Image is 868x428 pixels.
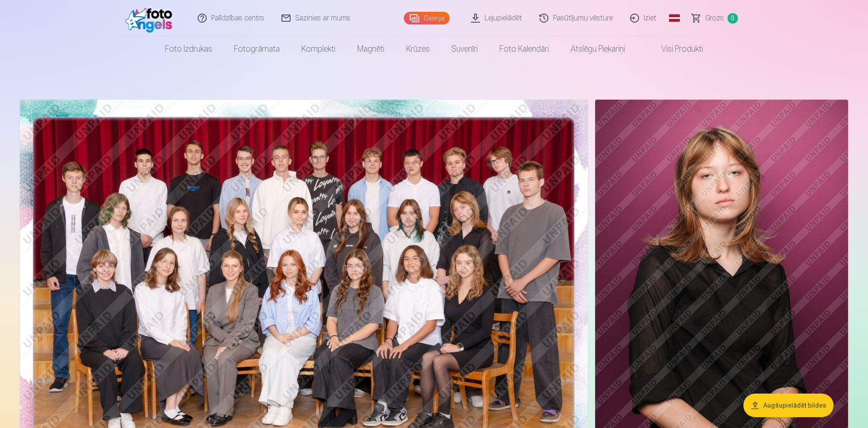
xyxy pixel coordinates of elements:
[404,12,450,24] a: Galerija
[395,36,441,62] a: Krūzes
[489,36,560,62] a: Foto kalendāri
[560,36,636,62] a: Atslēgu piekariņi
[705,13,724,24] span: Grozs
[223,36,291,62] a: Fotogrāmata
[125,4,177,33] img: /fa1
[743,394,834,417] button: Augšupielādēt bildes
[154,36,223,62] a: Foto izdrukas
[291,36,346,62] a: Komplekti
[727,13,738,24] span: 0
[636,36,714,62] a: Visi produkti
[346,36,395,62] a: Magnēti
[441,36,489,62] a: Suvenīri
